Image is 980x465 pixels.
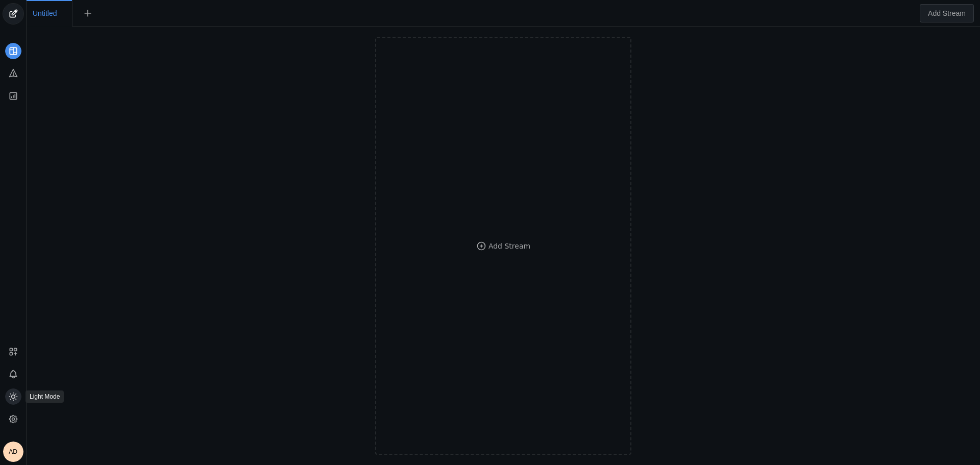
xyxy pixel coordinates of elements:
[488,241,530,251] div: Add Stream
[79,9,97,17] app-icon-button: New Tab
[26,390,64,403] div: Light Mode
[920,4,974,22] button: Add Stream
[3,442,23,462] button: AD
[33,10,57,17] span: Click to edit name
[928,8,966,18] span: Add Stream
